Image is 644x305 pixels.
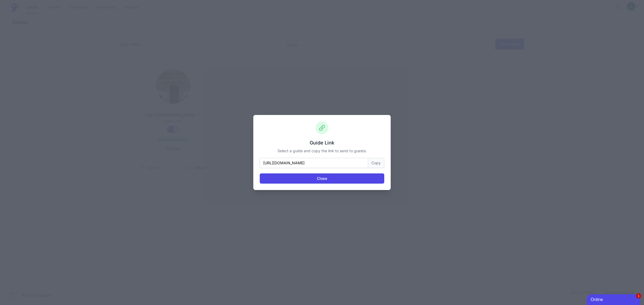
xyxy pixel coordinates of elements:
[368,158,384,168] button: Copy
[587,293,641,305] iframe: chat widget
[260,173,384,184] button: Close
[260,148,384,154] p: Select a guide and copy the link to send to guests.
[260,140,384,146] h3: Guide Link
